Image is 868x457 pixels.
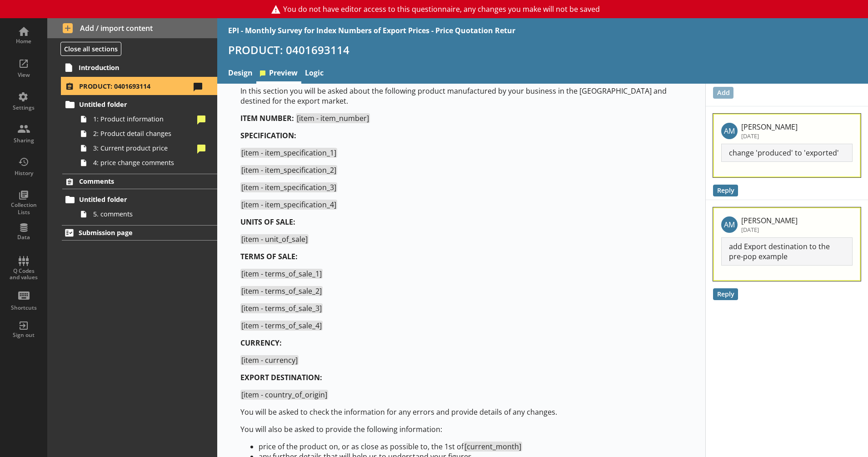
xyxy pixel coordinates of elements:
[8,137,40,144] div: Sharing
[8,104,40,111] div: Settings
[60,42,121,56] button: Close all sections
[240,424,682,434] p: You will also be asked to provide the following information:
[8,38,40,45] div: Home
[47,78,217,170] li: PRODUCT: 0401693114Untitled folder1: Product information2: Product detail changes3: Current produ...
[240,86,682,106] p: In this section you will be asked about the following product manufactured by your business in th...
[93,144,194,152] span: 3: Current product price
[741,132,798,140] p: [DATE]
[8,304,40,311] div: Shortcuts
[256,64,302,84] a: Preview
[228,43,858,57] h1: PRODUCT: 0401693114
[79,177,190,186] span: Comments
[240,234,309,244] span: [item - unit_of_sale]
[79,63,190,72] span: Introduction
[721,237,853,266] p: add Export destination to the pre-pop example
[93,129,194,138] span: 2: Product detail changes
[62,174,217,189] a: Comments
[240,338,282,348] strong: CURRENCY:
[79,82,190,90] span: PRODUCT: 0401693114
[259,442,682,452] li: price of the product on, or as close as possible to, the 1st of
[741,122,798,132] p: [PERSON_NAME]
[240,165,337,175] span: [item - item_specification_2]
[721,144,853,162] p: change 'produced' to 'exported'
[240,217,295,227] strong: UNITS OF SALE:
[8,71,40,79] div: View
[240,390,328,400] span: [item - country_of_origin]
[240,182,337,192] span: [item - item_specification_3]
[62,97,217,112] a: Untitled folder
[240,303,323,313] span: [item - terms_of_sale_3]
[93,158,194,167] span: 4: price change comments
[62,78,217,94] a: PRODUCT: 0401693114
[8,201,40,216] div: Collection Lists
[76,156,217,170] a: 4: price change comments
[296,113,370,123] span: [item - item_number]
[228,25,515,35] div: EPI - Monthly Survey for Index Numbers of Export Prices - Price Quotation Retur
[62,225,217,241] a: Submission page
[93,115,194,123] span: 1: Product information
[66,192,217,221] li: Untitled folder5. comments
[301,64,327,84] a: Logic
[76,112,217,126] a: 1: Product information
[721,216,738,233] p: AM
[62,60,217,75] a: Introduction
[76,207,217,221] a: 5. comments
[63,23,202,33] span: Add / import content
[240,321,323,331] span: [item - terms_of_sale_4]
[721,123,738,139] p: AM
[240,286,323,296] span: [item - terms_of_sale_2]
[240,407,682,417] p: You will be asked to check the information for any errors and provide details of any changes.
[66,97,217,170] li: Untitled folder1: Product information2: Product detail changes3: Current product price4: price ch...
[47,174,217,221] li: CommentsUntitled folder5. comments
[79,195,190,204] span: Untitled folder
[240,372,322,382] strong: EXPORT DESTINATION:
[76,126,217,141] a: 2: Product detail changes
[8,268,40,281] div: Q Codes and values
[713,185,738,196] button: Reply
[8,331,40,339] div: Sign out
[8,234,40,241] div: Data
[713,288,738,300] button: Reply
[240,355,299,365] span: [item - currency]
[464,442,522,452] span: [current_month]
[240,148,337,158] span: [item - item_specification_1]
[741,216,798,226] p: [PERSON_NAME]
[240,251,298,261] strong: TERMS OF SALE:
[224,64,256,84] a: Design
[47,18,217,38] button: Add / import content
[8,170,40,177] div: History
[240,113,294,123] strong: ITEM NUMBER:
[741,226,798,234] p: [DATE]
[93,210,194,218] span: 5. comments
[240,131,296,141] strong: SPECIFICATION:
[240,200,337,210] span: [item - item_specification_4]
[79,228,190,237] span: Submission page
[79,100,190,109] span: Untitled folder
[76,141,217,156] a: 3: Current product price
[62,192,217,207] a: Untitled folder
[240,269,323,279] span: [item - terms_of_sale_1]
